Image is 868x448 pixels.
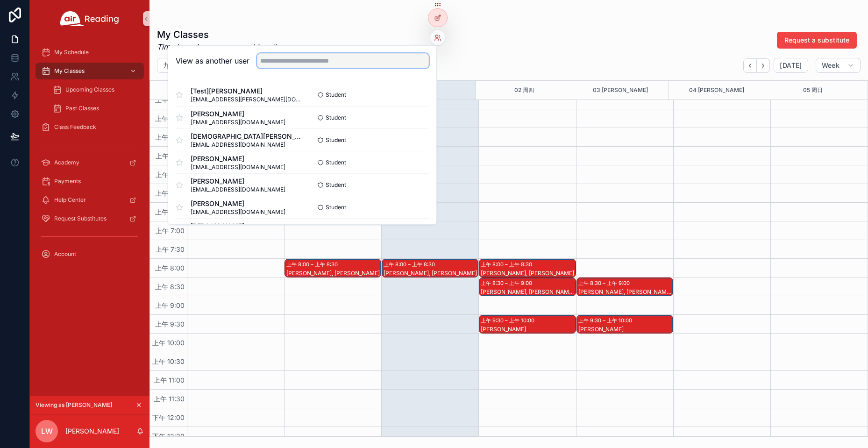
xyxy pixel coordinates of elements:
a: Help Center [36,192,144,208]
span: Student [326,136,346,144]
a: Account [36,246,144,263]
div: [PERSON_NAME], [PERSON_NAME] [286,270,380,277]
div: [PERSON_NAME], [PERSON_NAME] [481,270,575,277]
span: Request Substitutes [54,215,107,222]
button: 03 [PERSON_NAME] [593,81,648,100]
span: Student [326,181,346,189]
span: Viewing as [PERSON_NAME] [36,401,112,409]
span: 下午 12:00 [150,413,187,421]
span: [PERSON_NAME] [191,221,285,231]
div: 上午 8:30 – 上午 9:00[PERSON_NAME], [PERSON_NAME], [PERSON_NAME] [577,278,673,296]
span: 上午 8:30 [153,283,187,291]
span: 下午 12:30 [150,432,187,440]
button: 04 [PERSON_NAME] [689,81,744,100]
div: 上午 8:00 – 上午 8:30[PERSON_NAME], [PERSON_NAME] [382,259,478,277]
img: App logo [60,11,119,26]
span: Student [326,91,346,99]
a: Past Classes [47,100,144,117]
span: [EMAIL_ADDRESS][DOMAIN_NAME] [191,186,285,193]
span: 上午 4:00 [153,114,187,122]
span: 上午 7:30 [153,245,187,253]
div: 上午 8:00 – 上午 8:30 [481,260,534,269]
div: [PERSON_NAME] [481,326,575,333]
span: [DEMOGRAPHIC_DATA][PERSON_NAME] [191,132,302,141]
div: 上午 8:30 – 上午 9:00[PERSON_NAME], [PERSON_NAME], [PERSON_NAME] [479,278,575,296]
span: Upcoming Classes [65,86,114,93]
span: Request a substitute [784,36,849,45]
a: My Schedule [36,44,144,61]
div: 上午 9:30 – 上午 10:00[PERSON_NAME] [577,315,673,333]
button: Request a substitute [777,32,857,49]
span: My Schedule [54,49,89,56]
div: 上午 8:30 – 上午 9:00 [578,278,632,288]
div: 上午 8:00 – 上午 8:30 [286,260,340,269]
span: 上午 11:00 [151,376,187,384]
span: 上午 5:00 [153,152,187,160]
div: 上午 9:30 – 上午 10:00 [578,316,634,325]
button: Next [757,58,770,73]
span: [EMAIL_ADDRESS][PERSON_NAME][DOMAIN_NAME] [191,96,302,103]
div: 上午 9:30 – 上午 10:00[PERSON_NAME] [479,315,575,333]
span: Payments [54,178,81,185]
h2: View as another user [176,55,249,66]
div: 上午 8:00 – 上午 8:30 [384,260,437,269]
span: Class Feedback [54,123,96,131]
span: Help Center [54,196,86,204]
div: [PERSON_NAME], [PERSON_NAME], [PERSON_NAME] [481,288,575,296]
div: [PERSON_NAME] [578,326,672,333]
button: Week [816,58,861,73]
span: [EMAIL_ADDRESS][DOMAIN_NAME] [191,119,285,126]
span: [DATE] [780,61,802,70]
a: Academy [36,154,144,171]
span: 上午 9:30 [153,320,187,328]
span: 上午 3:30 [153,96,187,104]
div: 上午 9:30 – 上午 10:00 [481,316,537,325]
span: Past Classes [65,105,99,112]
div: 上午 8:30 – 上午 9:00 [481,278,534,288]
span: [EMAIL_ADDRESS][DOMAIN_NAME] [191,208,285,216]
a: Request Substitutes [36,210,144,227]
span: Week [822,61,840,70]
span: 上午 5:30 [153,171,187,178]
span: 上午 11:30 [151,395,187,403]
span: Academy [54,159,79,166]
div: scrollable content [30,37,149,275]
span: My Classes [54,67,85,75]
span: 上午 6:00 [153,189,187,197]
span: 上午 6:30 [153,208,187,216]
div: 上午 8:00 – 上午 8:30[PERSON_NAME], [PERSON_NAME] [285,259,381,277]
span: [PERSON_NAME] [191,109,285,119]
span: LW [41,426,53,437]
div: [PERSON_NAME], [PERSON_NAME], [PERSON_NAME] [578,288,672,296]
span: Account [54,250,76,258]
em: Time based on your current location [157,41,285,52]
a: Payments [36,173,144,190]
span: [PERSON_NAME] [191,199,285,208]
span: 上午 8:00 [153,264,187,272]
h1: My Classes [157,28,285,41]
p: [PERSON_NAME] [65,427,119,436]
h2: 九月 29 – 十月 05 [163,61,216,70]
button: 02 周四 [514,81,534,100]
span: [PERSON_NAME] [191,154,285,164]
button: 05 周日 [803,81,823,100]
span: [EMAIL_ADDRESS][DOMAIN_NAME] [191,164,285,171]
button: Back [743,58,757,73]
a: My Classes [36,63,144,79]
button: [DATE] [774,58,808,73]
span: [Test][PERSON_NAME] [191,86,302,96]
span: 上午 9:00 [153,301,187,309]
span: 上午 7:00 [153,227,187,235]
a: Upcoming Classes [47,81,144,98]
span: [EMAIL_ADDRESS][DOMAIN_NAME] [191,141,302,149]
span: Student [326,159,346,166]
div: [PERSON_NAME], [PERSON_NAME] [384,270,477,277]
span: 上午 10:00 [150,339,187,347]
span: Student [326,204,346,211]
span: Student [326,114,346,121]
a: Class Feedback [36,119,144,135]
